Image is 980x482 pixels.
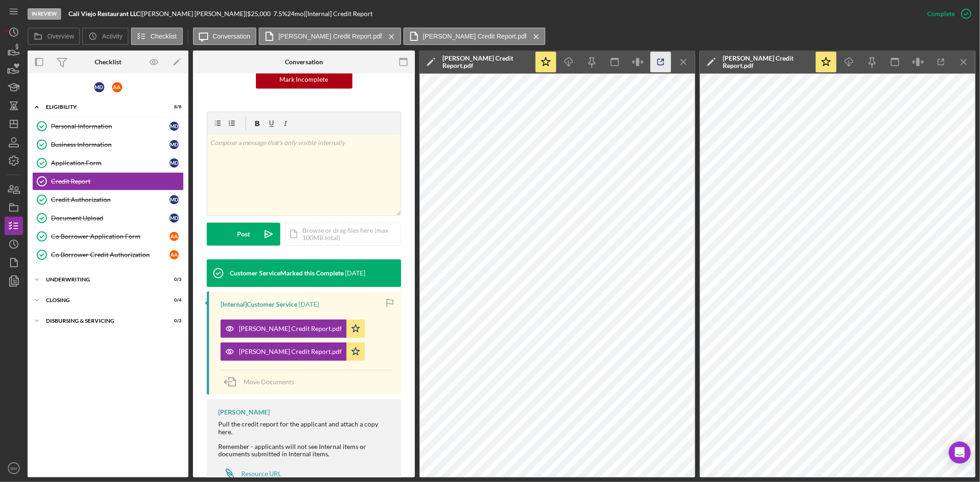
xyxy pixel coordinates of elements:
a: Business InformationMD [32,135,184,154]
div: Underwriting [46,277,159,282]
label: Checklist [151,33,177,40]
div: Disbursing & Servicing [46,318,159,324]
button: Mark Incomplete [256,70,352,89]
div: A A [112,82,122,92]
div: Checklist [95,58,121,66]
div: Closing [46,297,159,303]
div: 0 / 3 [165,277,181,282]
div: Post [237,223,250,246]
button: [PERSON_NAME] Credit Report.pdf [221,342,365,361]
div: A A [170,232,179,241]
div: Co Borrower Application Form [51,233,170,240]
div: Document Upload [51,214,170,222]
div: [PERSON_NAME] Credit Report.pdf [723,55,810,69]
a: Credit Report [32,172,184,191]
a: Credit AuthorizationMD [32,191,184,209]
div: [PERSON_NAME] Credit Report.pdf [442,55,530,69]
div: In Review [28,8,61,20]
label: Activity [102,33,122,40]
span: $25,000 [247,10,271,17]
div: [PERSON_NAME] Credit Report.pdf [239,325,342,332]
button: Complete [918,5,975,23]
button: Overview [28,28,80,45]
time: 2025-09-04 00:50 [345,269,365,277]
a: Application FormMD [32,154,184,172]
div: M D [170,122,179,131]
div: 7.5 % [273,10,287,17]
label: Conversation [213,33,251,40]
div: Credit Report [51,178,183,185]
div: 24 mo [287,10,304,17]
div: Mark Incomplete [280,70,329,89]
a: Document UploadMD [32,209,184,227]
div: Co Borrower Credit Authorization [51,251,170,258]
div: Application Form [51,159,170,167]
div: Business Information [51,141,170,148]
button: [PERSON_NAME] Credit Report.pdf [403,28,546,45]
label: [PERSON_NAME] Credit Report.pdf [423,33,527,40]
a: Co Borrower Application FormAA [32,227,184,246]
button: [PERSON_NAME] Credit Report.pdf [221,319,365,338]
div: M D [94,82,104,92]
button: Checklist [131,28,183,45]
div: Conversation [285,58,323,66]
button: Move Documents [221,370,303,393]
time: 2025-09-04 00:50 [299,301,319,308]
b: Cali Viejo Restaurant LLC [68,10,140,17]
button: Post [207,223,280,246]
div: M D [170,195,179,204]
div: [PERSON_NAME] [PERSON_NAME] | [142,10,247,17]
div: Complete [927,5,955,23]
div: [Internal] Customer Service [221,301,297,308]
a: Personal InformationMD [32,117,184,135]
div: [PERSON_NAME] Credit Report.pdf [239,348,342,355]
div: Personal Information [51,123,170,130]
label: Overview [47,33,74,40]
div: | [68,10,142,17]
div: Open Intercom Messenger [949,442,971,464]
text: BM [11,466,17,471]
div: 0 / 3 [165,318,181,324]
label: [PERSON_NAME] Credit Report.pdf [278,33,382,40]
div: | [Internal] Credit Report [304,10,373,17]
div: Eligibility [46,104,159,110]
button: BM [5,459,23,477]
span: Move Documents [244,378,294,386]
button: Conversation [193,28,257,45]
div: Resource URL [241,470,281,477]
div: [PERSON_NAME] [218,409,270,416]
button: Activity [82,28,128,45]
div: M D [170,140,179,149]
div: Credit Authorization [51,196,170,203]
div: 8 / 8 [165,104,181,110]
div: 0 / 4 [165,297,181,303]
div: Pull the credit report for the applicant and attach a copy here. Remember - applicants will not s... [218,420,392,457]
a: Co Borrower Credit AuthorizationAA [32,246,184,264]
div: Customer Service Marked this Complete [230,269,344,277]
div: M D [170,213,179,223]
div: A A [170,250,179,259]
div: M D [170,158,179,168]
button: [PERSON_NAME] Credit Report.pdf [259,28,401,45]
